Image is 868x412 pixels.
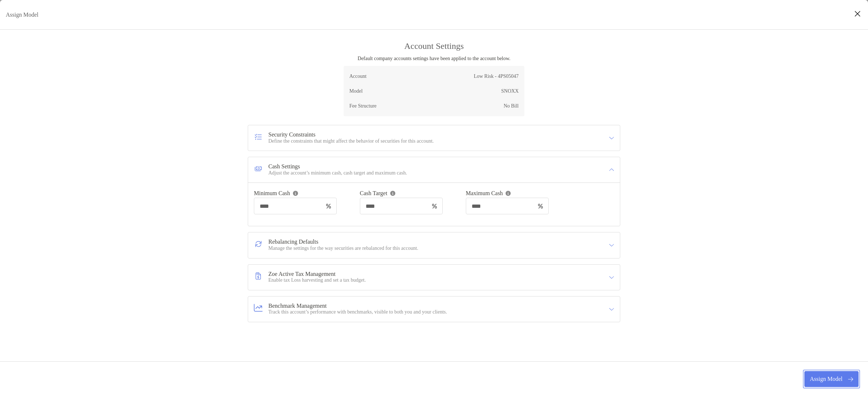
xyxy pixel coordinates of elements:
[254,303,263,312] img: Benchmark Management
[432,203,437,209] img: input icon
[254,272,263,280] img: Zoe Active Tax Management
[268,303,447,309] h4: Benchmark Management
[248,157,620,182] div: icon arrowCash SettingsCash SettingsAdjust the account’s minimum cash, cash target and maximum cash.
[609,167,614,172] img: icon arrow
[248,125,620,151] div: icon arrowSecurity ConstraintsSecurity ConstraintsDefine the constraints that might affect the be...
[268,309,447,315] p: Track this account’s performance with benchmarks, visible to both you and your clients.
[804,371,859,387] button: Assign Model
[254,240,263,248] img: Rebalancing Defaults
[358,54,510,63] p: Default company accounts settings have been applied to the account below.
[538,203,543,209] img: input icon
[268,239,418,245] h4: Rebalancing Defaults
[268,132,434,138] h4: Security Constraints
[503,101,519,110] p: No Bill
[506,191,511,196] img: info tooltip
[268,277,366,283] p: Enable tax Loss harvesting and set a tax budget.
[609,307,614,312] img: icon arrow
[268,164,407,170] h4: Cash Settings
[466,189,503,198] p: Maximum Cash
[254,164,263,173] img: Cash Settings
[293,191,298,196] img: info tooltip
[254,133,263,141] img: Security Constraints
[268,138,434,144] p: Define the constraints that might affect the behavior of securities for this account.
[248,297,620,322] div: icon arrowBenchmark ManagementBenchmark ManagementTrack this account’s performance with benchmark...
[248,265,620,290] div: icon arrowZoe Active Tax ManagementZoe Active Tax ManagementEnable tax Loss harvesting and set a ...
[268,245,418,252] p: Manage the settings for the way securities are rebalanced for this account.
[248,232,620,258] div: icon arrowRebalancing DefaultsRebalancing DefaultsManage the settings for the way securities are ...
[609,135,614,140] img: icon arrow
[349,101,376,110] p: Fee Structure
[326,203,331,209] img: input icon
[360,189,387,198] p: Cash Target
[349,72,366,81] p: Account
[609,243,614,248] img: icon arrow
[349,87,363,96] p: Model
[404,41,464,51] h3: Account Settings
[501,87,519,96] p: SNOXX
[254,189,290,198] p: Minimum Cash
[6,10,38,19] p: Assign Model
[609,275,614,280] img: icon arrow
[390,191,395,196] img: info tooltip
[268,271,366,277] h4: Zoe Active Tax Management
[268,170,407,176] p: Adjust the account’s minimum cash, cash target and maximum cash.
[852,9,863,20] button: Close modal
[474,72,519,81] p: Low Risk - 4PS05047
